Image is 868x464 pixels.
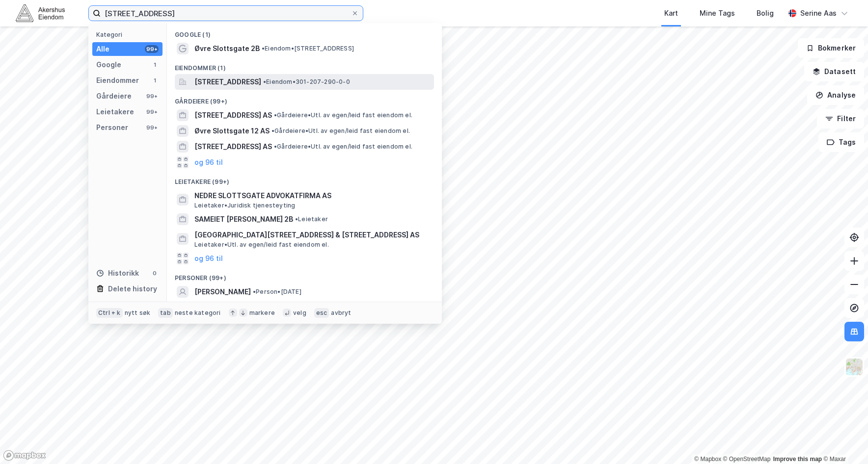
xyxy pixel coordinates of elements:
[818,132,864,152] button: Tags
[773,456,822,463] a: Improve this map
[253,288,256,295] span: •
[145,124,159,131] div: 99+
[194,156,223,168] button: og 96 til
[194,190,430,202] span: NEDRE SLOTTSGATE ADVOKATFIRMA AS
[96,59,121,71] div: Google
[263,78,350,86] span: Eiendom • 301-207-290-0-0
[845,358,864,376] img: Z
[819,417,868,464] iframe: Chat Widget
[151,269,159,277] div: 0
[274,143,277,150] span: •
[807,85,864,105] button: Analyse
[819,417,868,464] div: Kontrollprogram for chat
[167,56,442,74] div: Eiendommer (1)
[194,109,272,121] span: [STREET_ADDRESS] AS
[274,111,412,119] span: Gårdeiere • Utl. av egen/leid fast eiendom el.
[194,213,293,225] span: SAMEIET [PERSON_NAME] 2B
[194,202,295,209] span: Leietaker • Juridisk tjenesteyting
[331,309,351,317] div: avbryt
[271,127,274,134] span: •
[723,456,771,463] a: OpenStreetMap
[263,78,266,85] span: •
[96,122,128,133] div: Personer
[145,92,159,100] div: 99+
[194,229,430,241] span: [GEOGRAPHIC_DATA][STREET_ADDRESS] & [STREET_ADDRESS] AS
[194,76,261,88] span: [STREET_ADDRESS]
[295,215,328,223] span: Leietaker
[817,109,864,129] button: Filter
[101,6,351,21] input: Søk på adresse, matrikkel, gårdeiere, leietakere eller personer
[125,309,151,317] div: nytt søk
[16,4,65,22] img: akershus-eiendom-logo.9091f326c980b4bce74ccdd9f866810c.svg
[96,308,123,318] div: Ctrl + k
[274,111,277,119] span: •
[96,106,134,118] div: Leietakere
[757,7,774,19] div: Bolig
[664,7,678,19] div: Kart
[167,170,442,188] div: Leietakere (99+)
[194,286,251,298] span: [PERSON_NAME]
[96,31,163,38] div: Kategori
[151,77,159,84] div: 1
[96,75,139,86] div: Eiendommer
[194,125,270,137] span: Øvre Slottsgate 12 AS
[158,308,173,318] div: tab
[314,308,329,318] div: esc
[96,90,132,102] div: Gårdeiere
[194,43,260,54] span: Øvre Slottsgate 2B
[293,309,306,317] div: velg
[167,266,442,284] div: Personer (99+)
[151,61,159,69] div: 1
[194,253,223,264] button: og 96 til
[249,309,275,317] div: markere
[194,241,329,249] span: Leietaker • Utl. av egen/leid fast eiendom el.
[798,38,864,58] button: Bokmerker
[262,45,354,52] span: Eiendom • [STREET_ADDRESS]
[145,45,159,53] div: 99+
[295,215,298,223] span: •
[96,43,109,55] div: Alle
[274,143,412,151] span: Gårdeiere • Utl. av egen/leid fast eiendom el.
[700,7,735,19] div: Mine Tags
[145,108,159,116] div: 99+
[694,456,721,463] a: Mapbox
[167,90,442,107] div: Gårdeiere (99+)
[271,127,410,135] span: Gårdeiere • Utl. av egen/leid fast eiendom el.
[3,450,46,461] a: Mapbox homepage
[804,62,864,81] button: Datasett
[800,7,837,19] div: Serine Aas
[108,283,157,295] div: Delete history
[194,141,272,153] span: [STREET_ADDRESS] AS
[175,309,221,317] div: neste kategori
[167,23,442,41] div: Google (1)
[262,45,265,52] span: •
[253,288,301,296] span: Person • [DATE]
[96,267,139,279] div: Historikk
